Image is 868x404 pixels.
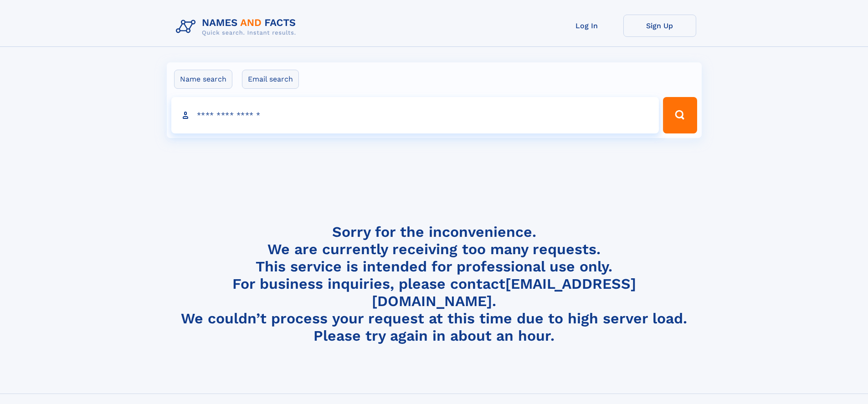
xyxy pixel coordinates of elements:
[663,97,697,133] button: Search Button
[172,223,696,345] h4: Sorry for the inconvenience. We are currently receiving too many requests. This service is intend...
[242,70,299,89] label: Email search
[372,275,636,310] a: [EMAIL_ADDRESS][DOMAIN_NAME]
[623,15,696,37] a: Sign Up
[550,15,623,37] a: Log In
[171,97,659,133] input: search input
[172,15,303,39] img: Logo Names and Facts
[174,70,232,89] label: Name search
